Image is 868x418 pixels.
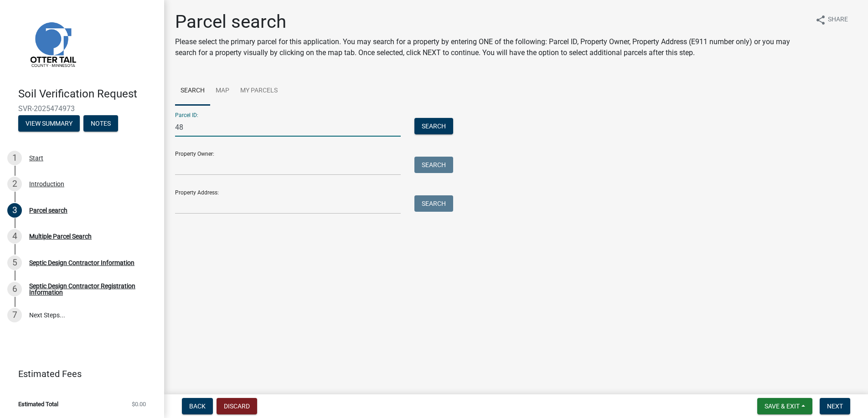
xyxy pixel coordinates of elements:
button: shareShare [808,11,855,29]
div: 7 [7,308,22,322]
a: Map [210,76,235,106]
button: Save & Exit [757,398,812,414]
div: Septic Design Contractor Information [29,260,134,266]
wm-modal-confirm: Notes [83,120,118,127]
button: Search [414,157,453,173]
i: share [815,15,826,25]
a: Search [175,76,210,106]
button: Notes [83,115,118,132]
h1: Parcel search [175,11,808,33]
a: My Parcels [235,76,283,106]
div: Septic Design Contractor Registration Information [29,283,150,296]
div: 1 [7,151,22,165]
div: 3 [7,203,22,218]
button: Discard [217,398,257,414]
button: Search [414,195,453,212]
div: Parcel search [29,207,67,214]
img: Otter Tail County, Minnesota [18,10,87,78]
wm-modal-confirm: Summary [18,120,80,127]
span: Save & Exit [765,403,800,410]
div: Introduction [29,181,64,187]
div: 2 [7,177,22,191]
a: Estimated Fees [7,365,150,383]
span: Back [189,403,206,410]
span: Estimated Total [18,401,58,407]
button: Back [182,398,213,414]
button: View Summary [18,115,80,132]
div: 5 [7,255,22,270]
button: Search [414,118,453,134]
div: Multiple Parcel Search [29,233,92,240]
span: Share [828,15,848,25]
div: Start [29,155,43,161]
div: 6 [7,282,22,296]
p: Please select the primary parcel for this application. You may search for a property by entering ... [175,36,808,58]
span: Next [827,403,843,410]
span: SVR-2025474973 [18,104,146,113]
span: $0.00 [132,401,146,407]
h4: Soil Verification Request [18,87,157,101]
div: 4 [7,229,22,244]
button: Next [820,398,850,414]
